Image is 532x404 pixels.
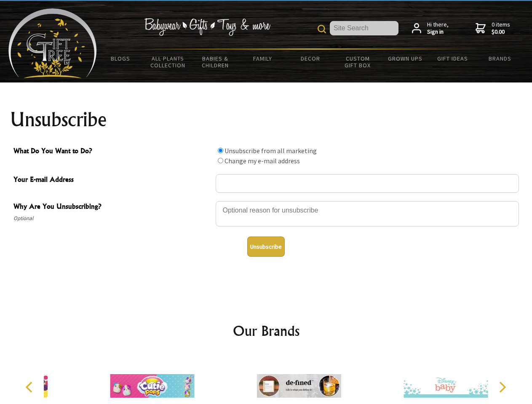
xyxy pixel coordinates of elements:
[13,201,211,213] span: Why Are You Unsubscribing?
[427,28,449,36] strong: Sign in
[192,50,239,74] a: Babies & Children
[492,21,510,36] span: 0 items
[218,148,223,153] input: What Do You Want to Do?
[17,321,516,341] h2: Our Brands
[144,18,270,36] img: Babywear - Gifts - Toys & more
[216,201,519,226] textarea: Why Are You Unsubscribing?
[218,158,223,163] input: What Do You Want to Do?
[216,174,519,193] input: Your E-mail Address
[97,50,144,67] a: BLOGS
[8,8,97,78] img: Babyware - Gifts - Toys and more...
[476,21,510,36] a: 0 items$0.00
[144,50,192,74] a: All Plants Collection
[13,146,211,158] span: What Do You Want to Do?
[493,378,511,396] button: Next
[13,174,211,186] span: Your E-mail Address
[492,28,510,36] strong: $0.00
[334,50,382,74] a: Custom Gift Box
[381,50,429,67] a: Grown Ups
[225,157,300,165] label: Change my e-mail address
[318,25,326,33] img: product search
[427,21,449,36] span: Hi there,
[225,146,317,155] label: Unsubscribe from all marketing
[330,21,398,35] input: Site Search
[10,109,522,130] h1: Unsubscribe
[429,50,476,67] a: Gift Ideas
[412,21,449,36] a: Hi there,Sign in
[476,50,524,67] a: Brands
[247,237,285,257] button: Unsubscribe
[239,50,287,67] a: Family
[286,50,334,67] a: Decor
[21,378,40,396] button: Previous
[13,213,211,223] span: Optional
